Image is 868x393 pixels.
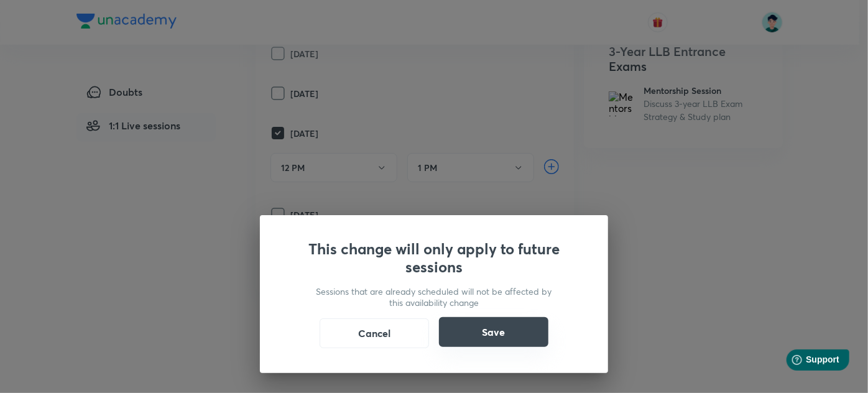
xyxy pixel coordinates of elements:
button: Save [439,317,548,347]
h3: This change will only apply to future sessions [290,240,578,276]
iframe: Help widget launcher [757,344,854,379]
p: Sessions that are already scheduled will not be affected by this availability change [315,286,553,308]
button: Cancel [320,318,429,348]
